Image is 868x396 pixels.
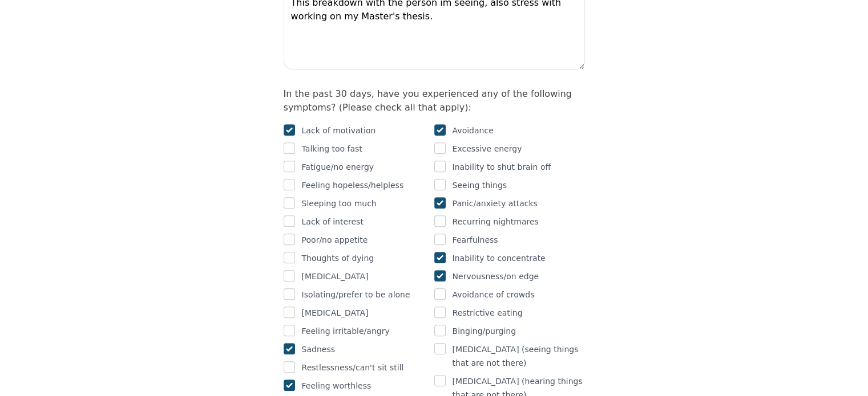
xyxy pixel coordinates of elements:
[302,215,364,228] p: Lack of interest
[453,251,546,265] p: Inability to concentrate
[302,306,369,320] p: [MEDICAL_DATA]
[453,233,498,247] p: Fearfulness
[302,288,410,301] p: Isolating/prefer to be alone
[453,342,585,370] p: [MEDICAL_DATA] (seeing things that are not there)
[302,233,368,247] p: Poor/no appetite
[453,288,535,301] p: Avoidance of crowds
[302,142,362,156] p: Talking too fast
[453,197,538,210] p: Panic/anxiety attacks
[302,342,335,356] p: Sadness
[453,178,507,192] p: Seeing things
[302,324,390,338] p: Feeling irritable/angry
[284,88,572,113] label: In the past 30 days, have you experienced any of the following symptoms? (Please check all that a...
[453,215,539,228] p: Recurring nightmares
[302,160,374,174] p: Fatigue/no energy
[302,197,377,210] p: Sleeping too much
[453,124,494,137] p: Avoidance
[302,251,374,265] p: Thoughts of dying
[302,379,372,393] p: Feeling worthless
[453,160,551,174] p: Inability to shut brain off
[302,124,376,137] p: Lack of motivation
[453,306,523,320] p: Restrictive eating
[453,270,539,283] p: Nervousness/on edge
[302,361,404,374] p: Restlessness/can't sit still
[302,270,369,283] p: [MEDICAL_DATA]
[453,142,522,156] p: Excessive energy
[453,324,516,338] p: Binging/purging
[302,178,404,192] p: Feeling hopeless/helpless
